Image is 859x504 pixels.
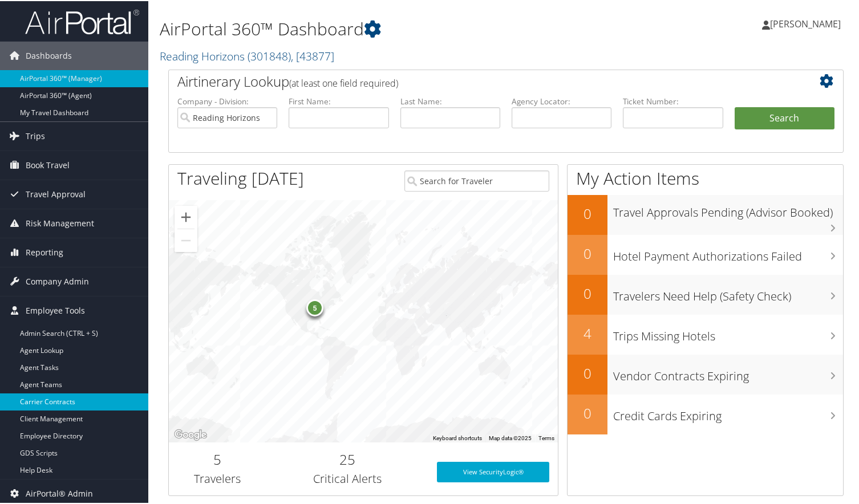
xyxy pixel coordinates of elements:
[568,393,843,433] a: 0Credit Cards Expiring
[568,203,607,222] h2: 0
[613,322,843,343] h3: Trips Missing Hotels
[26,295,85,324] span: Employee Tools
[433,433,482,441] button: Keyboard shortcuts
[177,449,258,468] h2: 5
[306,298,323,315] div: 5
[26,179,86,208] span: Travel Approval
[568,323,607,342] h2: 4
[400,95,500,106] label: Last Name:
[437,461,549,481] a: View SecurityLogic®
[735,106,834,129] button: Search
[568,165,843,189] h1: My Action Items
[538,434,554,440] a: Terms (opens in new tab)
[177,470,258,486] h3: Travelers
[770,17,841,29] span: [PERSON_NAME]
[512,95,611,106] label: Agency Locator:
[623,95,723,106] label: Ticket Number:
[568,234,843,274] a: 0Hotel Payment Authorizations Failed
[172,426,209,441] a: Open this area in Google Maps (opens a new window)
[613,282,843,303] h3: Travelers Need Help (Safety Check)
[172,426,209,441] img: Google
[489,434,532,440] span: Map data ©2025
[26,237,63,266] span: Reporting
[26,121,45,149] span: Trips
[175,205,197,227] button: Zoom in
[275,470,420,486] h3: Critical Alerts
[289,76,398,88] span: (at least one field required)
[404,169,549,190] input: Search for Traveler
[26,150,70,178] span: Book Travel
[568,314,843,353] a: 4Trips Missing Hotels
[613,242,843,263] h3: Hotel Payment Authorizations Failed
[160,47,334,63] a: Reading Horizons
[177,71,779,90] h2: Airtinerary Lookup
[568,353,843,393] a: 0Vendor Contracts Expiring
[26,266,89,295] span: Company Admin
[568,363,607,382] h2: 0
[762,6,852,40] a: [PERSON_NAME]
[160,16,621,40] h1: AirPortal 360™ Dashboard
[568,194,843,234] a: 0Travel Approvals Pending (Advisor Booked)
[613,401,843,423] h3: Credit Cards Expiring
[248,47,291,63] span: ( 301848 )
[175,228,197,251] button: Zoom out
[26,40,72,69] span: Dashboards
[568,274,843,314] a: 0Travelers Need Help (Safety Check)
[289,95,388,106] label: First Name:
[568,403,607,422] h2: 0
[25,7,139,34] img: airportal-logo.png
[613,198,843,220] h3: Travel Approvals Pending (Advisor Booked)
[177,95,277,106] label: Company - Division:
[613,361,843,383] h3: Vendor Contracts Expiring
[291,47,334,63] span: , [ 43877 ]
[568,243,607,262] h2: 0
[568,283,607,302] h2: 0
[275,449,420,468] h2: 25
[177,165,304,189] h1: Traveling [DATE]
[26,208,94,237] span: Risk Management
